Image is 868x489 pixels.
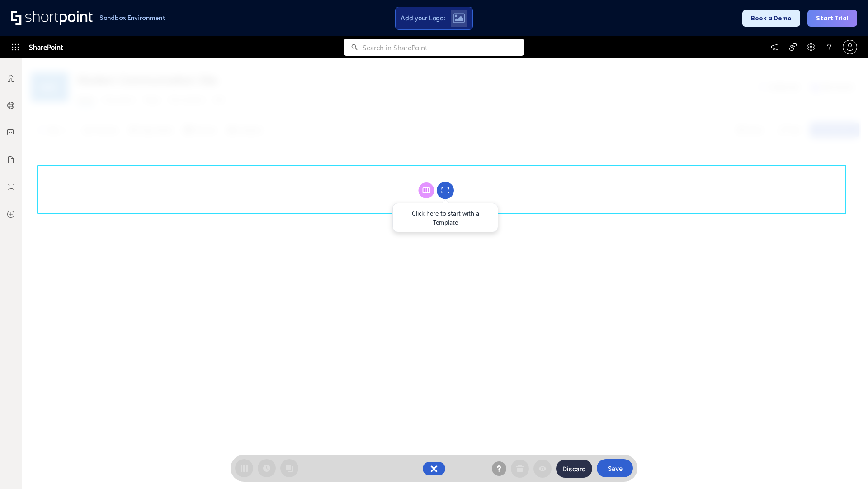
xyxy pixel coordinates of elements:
[99,15,165,20] h1: Sandbox Environment
[29,36,63,58] span: SharePoint
[401,14,445,22] span: Add your Logo:
[597,459,633,477] button: Save
[807,10,857,27] button: Start Trial
[363,39,524,56] input: Search in SharePoint
[453,13,465,23] img: Upload logo
[823,446,868,489] iframe: Chat Widget
[742,10,800,27] button: Book a Demo
[556,460,592,478] button: Discard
